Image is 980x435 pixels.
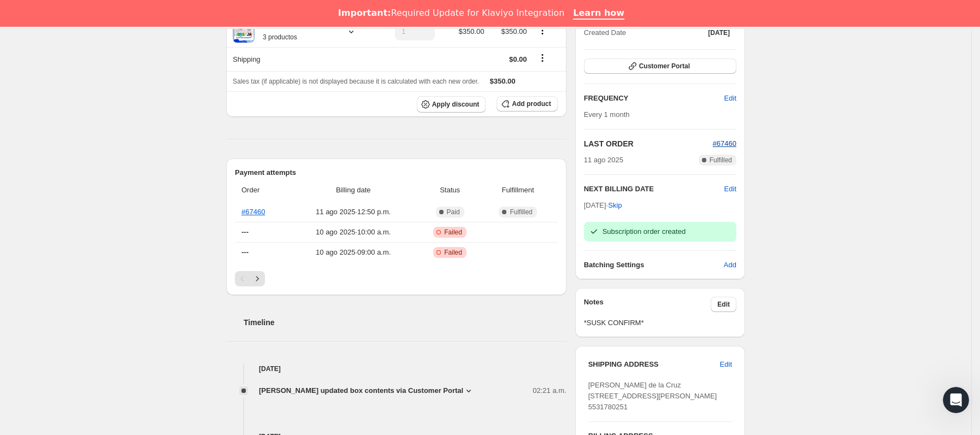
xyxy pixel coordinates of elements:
span: Skip [608,200,622,211]
button: Skip [601,197,628,214]
span: Fulfillment [485,185,551,196]
button: [PERSON_NAME] updated box contents via Customer Portal [259,385,474,396]
span: Add product [512,99,551,108]
button: Add product [497,96,557,111]
h3: SHIPPING ADDRESS [588,359,720,370]
h4: [DATE] [226,363,566,374]
button: Edit [711,297,736,312]
b: Important: [338,8,391,18]
span: [PERSON_NAME] updated box contents via Customer Portal [259,385,463,396]
button: #67460 [713,138,736,149]
span: --- [241,248,249,256]
a: #67460 [713,139,736,148]
span: Created Date [584,27,626,38]
span: --- [241,228,249,236]
button: [DATE] [701,25,736,40]
span: Sales tax (if applicable) is not displayed because it is calculated with each new order. [233,78,479,85]
span: 10 ago 2025 · 10:00 a.m. [292,227,415,238]
button: Customer Portal [584,58,736,74]
span: 10 ago 2025 · 09:00 a.m. [292,247,415,258]
span: Fulfilled [710,156,732,164]
h6: Batching Settings [584,260,724,271]
span: Status [422,185,479,196]
button: Siguiente [250,271,265,286]
button: Shipping actions [534,52,551,64]
button: Add [717,256,743,274]
h2: Payment attempts [235,167,558,178]
h2: FREQUENCY [584,93,724,104]
a: Learn how [573,8,624,20]
iframe: Intercom live chat [943,387,969,413]
span: Edit [724,93,736,104]
button: Apply discount [417,96,486,113]
span: $350.00 [501,27,527,36]
span: Edit [720,359,732,370]
span: Every 1 month [584,110,630,119]
span: $350.00 [490,77,516,85]
span: 11 ago 2025 · 12:50 p.m. [292,207,415,217]
small: 3 productos [263,33,297,41]
a: #67460 [241,208,265,216]
nav: Paginación [235,271,558,286]
span: Fulfilled [510,208,532,216]
span: Apply discount [432,100,480,109]
span: Subscription order created [603,227,686,236]
span: Billing date [292,185,415,196]
button: Product actions [534,25,551,37]
span: Paid [447,208,460,216]
span: Failed [444,248,462,257]
button: Edit [713,356,739,373]
h2: LAST ORDER [584,138,713,149]
span: Add [724,260,736,271]
span: 11 ago 2025 [584,155,623,166]
div: Required Update for Klaviyo Integration [338,8,564,19]
button: Edit [718,90,743,107]
span: *SUSK CONFIRM* [584,318,736,328]
h3: Notes [584,297,711,312]
span: Customer Portal [639,62,690,70]
button: Edit [724,184,736,195]
span: 02:21 a.m. [533,385,566,396]
span: [DATE] · [584,201,622,209]
span: [DATE] [708,28,730,37]
span: $0.00 [509,55,527,63]
th: Shipping [226,47,377,71]
span: Edit [717,300,730,309]
span: $350.00 [459,27,485,36]
th: Order [235,178,288,202]
span: [PERSON_NAME] de la Cruz [STREET_ADDRESS][PERSON_NAME] 5531780251 [588,381,717,411]
h2: Timeline [244,317,566,328]
span: Failed [444,228,462,237]
h2: NEXT BILLING DATE [584,184,724,195]
div: Plan básico $350/mes - [255,21,337,43]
